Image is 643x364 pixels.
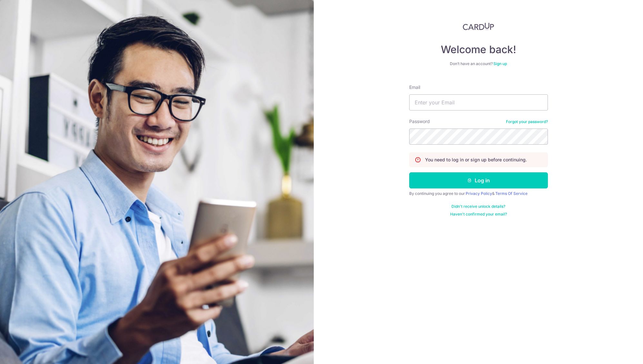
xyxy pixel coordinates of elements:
[409,43,548,56] h4: Welcome back!
[466,191,492,196] a: Privacy Policy
[425,157,527,163] p: You need to log in or sign up before continuing.
[409,84,420,91] label: Email
[493,61,507,66] a: Sign up
[409,172,548,188] button: Log in
[409,191,548,196] div: By continuing you agree to our &
[506,119,548,124] a: Forgot your password?
[450,212,507,217] a: Haven't confirmed your email?
[451,204,505,209] a: Didn't receive unlock details?
[495,191,528,196] a: Terms Of Service
[409,61,548,66] div: Don’t have an account?
[409,94,548,110] input: Enter your Email
[463,23,494,30] img: CardUp Logo
[409,118,430,125] label: Password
